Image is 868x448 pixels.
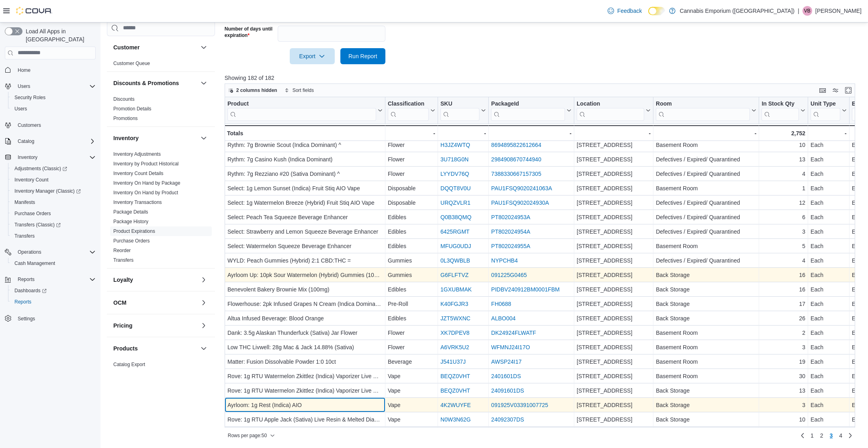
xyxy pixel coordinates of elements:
a: Security Roles [11,93,49,102]
a: BEQZ0VHT [440,373,470,379]
span: Inventory On Hand by Package [113,180,180,186]
button: Inventory [199,133,209,143]
label: Number of days until expiration [225,26,274,39]
a: NYPCHB4 [491,257,518,264]
div: 13 [762,155,805,164]
span: Users [14,81,96,91]
div: [STREET_ADDRESS] [577,198,651,208]
a: G6FLFTVZ [440,272,469,278]
a: Adjustments (Classic) [11,164,70,173]
div: In Stock Qty [762,100,799,108]
a: Transfers [113,257,133,263]
div: [STREET_ADDRESS] [577,169,651,179]
a: Page 2 of 4 [817,429,827,442]
div: Product [227,100,376,120]
span: Transfers [11,231,96,241]
div: Unit Type [811,100,840,120]
a: Product Expirations [113,228,155,234]
button: Keyboard shortcuts [818,86,827,95]
a: K40FGJR3 [440,301,468,307]
a: Page 1 of 4 [807,429,817,442]
a: Promotions [113,116,138,121]
div: 6 [762,212,805,222]
span: Sort fields [293,87,314,94]
button: Users [14,81,33,91]
div: Each [811,198,847,208]
span: Operations [18,249,41,255]
a: Purchase Orders [113,238,150,244]
button: Loyalty [113,276,197,284]
button: Pricing [113,322,197,330]
button: Transfers [8,230,99,242]
button: Customers [2,119,99,131]
h3: Customer [113,43,139,51]
div: Customer [107,59,215,71]
button: Inventory [14,153,41,162]
a: Feedback [604,3,645,19]
span: Inventory by Product Historical [113,161,179,167]
div: Basement Room [656,183,756,193]
a: DQQT8V0U [440,185,471,191]
a: Dashboards [11,286,50,295]
button: Users [2,81,99,92]
span: Package Details [113,209,148,215]
button: Manifests [8,197,99,208]
div: In Stock Qty [762,100,799,120]
button: Catalog [2,136,99,147]
div: Basement Room [656,241,756,251]
span: Inventory [14,153,96,162]
button: Inventory Count [8,174,99,185]
a: Transfers [11,231,38,241]
a: PT802024953A [491,214,530,220]
span: Settings [14,313,96,323]
div: 4 [762,256,805,265]
a: AWSP24I17 [491,358,522,365]
div: Edibles [388,212,435,222]
a: PAU1FSQ9020241063A [491,185,552,191]
span: 4 [839,432,842,440]
div: - [491,128,571,138]
a: H3JZ4WTQ [440,142,470,148]
a: Transfers (Classic) [11,220,64,230]
button: Pricing [199,321,209,330]
a: LYYDV76Q [440,171,469,177]
h3: Loyalty [113,276,133,284]
button: Reports [14,275,38,284]
span: 1 [811,432,814,440]
span: Run Report [348,52,377,60]
a: Reorder [113,248,131,253]
a: 1GXUBMAK [440,286,472,293]
a: 6425RGMT [440,228,469,235]
span: Product Expirations [113,228,155,234]
div: Each [811,155,847,164]
span: Transfers (Classic) [11,220,96,230]
a: Next page [845,431,855,440]
button: Reports [2,274,99,285]
a: Adjustments (Classic) [8,163,99,174]
span: Operations [14,247,96,257]
h3: OCM [113,299,127,307]
a: Package History [113,219,148,224]
a: FH0688 [491,301,511,307]
h3: Inventory [113,134,139,142]
div: Flower [388,169,435,179]
div: Defectives / Expired/ Quarantined [656,212,756,222]
div: Location [577,100,644,120]
span: Inventory [18,154,37,161]
a: Inventory On Hand by Package [113,180,180,186]
div: Each [811,183,847,193]
button: Customer [113,43,197,51]
span: Users [14,106,27,112]
span: Dashboards [11,286,96,295]
span: Customers [14,120,96,130]
div: Select: 1g Lemon Sunset (Indica) Fruit Stiq AIO Vape [227,183,383,193]
span: Users [18,83,30,90]
span: Reports [14,275,96,284]
span: Dashboards [14,287,47,294]
div: Rythm: 7g Brownie Scout (Indica Dominant) ^ [227,140,383,150]
a: Inventory Transactions [113,200,162,205]
div: [STREET_ADDRESS] [577,155,651,164]
a: N0W3N62G [440,416,471,423]
h3: Pricing [113,322,132,330]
